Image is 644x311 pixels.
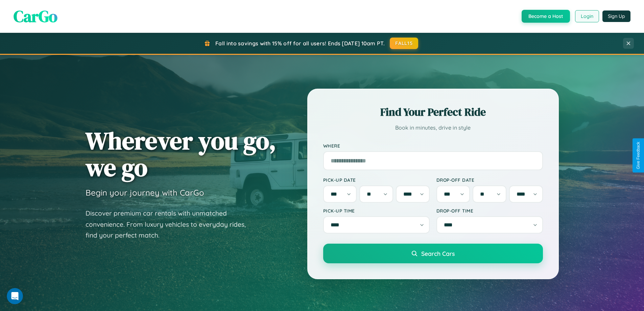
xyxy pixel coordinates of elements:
span: CarGo [14,5,57,27]
p: Discover premium car rentals with unmatched convenience. From luxury vehicles to everyday rides, ... [86,208,255,241]
button: Sign Up [602,10,630,22]
button: Search Cars [323,244,543,263]
span: Search Cars [421,250,455,257]
h2: Find Your Perfect Ride [323,105,543,119]
label: Pick-up Date [323,177,430,183]
button: Login [575,10,599,22]
p: Book in minutes, drive in style [323,123,543,133]
label: Drop-off Date [436,177,543,183]
h3: Begin your journey with CarGo [86,187,204,198]
span: Fall into savings with 15% off for all users! Ends [DATE] 10am PT. [215,40,385,47]
label: Drop-off Time [436,208,543,214]
label: Pick-up Time [323,208,430,214]
h1: Wherever you go, we go [86,127,276,181]
label: Where [323,143,543,149]
button: FALL15 [390,38,418,49]
div: Give Feedback [636,142,641,169]
button: Become a Host [522,10,570,23]
iframe: Intercom live chat [7,288,23,304]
